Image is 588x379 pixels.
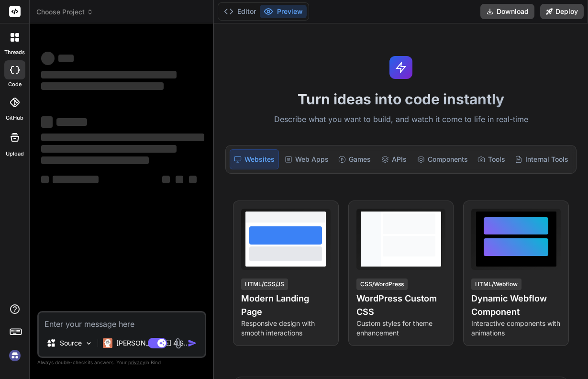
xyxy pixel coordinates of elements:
[260,5,307,18] button: Preview
[220,5,260,18] button: Editor
[173,338,184,349] img: attachment
[41,156,149,164] span: ‌
[230,149,279,169] div: Websites
[162,176,170,183] span: ‌
[356,319,446,338] p: Custom styles for theme enhancement
[334,149,375,169] div: Games
[53,176,99,183] span: ‌
[188,338,197,348] img: icon
[128,359,145,365] span: privacy
[176,176,183,183] span: ‌
[471,279,521,290] div: HTML/Webflow
[85,339,93,347] img: Pick Models
[241,279,288,290] div: HTML/CSS/JS
[189,176,197,183] span: ‌
[241,292,331,319] h4: Modern Landing Page
[41,134,204,141] span: ‌
[471,319,561,338] p: Interactive components with animations
[8,80,22,89] label: code
[474,149,509,169] div: Tools
[4,48,25,56] label: threads
[41,145,177,153] span: ‌
[480,4,534,19] button: Download
[60,338,82,348] p: Source
[356,292,446,319] h4: WordPress Custom CSS
[37,358,206,367] p: Always double-check its answers. Your in Bind
[220,113,582,126] p: Describe what you want to build, and watch it come to life in real-time
[220,90,582,108] h1: Turn ideas into code instantly
[413,149,472,169] div: Components
[377,149,411,169] div: APIs
[241,319,331,338] p: Responsive design with smooth interactions
[281,149,333,169] div: Web Apps
[58,55,74,62] span: ‌
[41,52,55,65] span: ‌
[6,150,24,158] label: Upload
[511,149,572,169] div: Internal Tools
[41,116,53,128] span: ‌
[7,347,23,364] img: signin
[540,4,584,19] button: Deploy
[56,118,87,126] span: ‌
[36,7,93,17] span: Choose Project
[471,292,561,319] h4: Dynamic Webflow Component
[41,176,49,183] span: ‌
[41,71,177,78] span: ‌
[103,338,112,348] img: Claude 4 Sonnet
[116,338,188,348] p: [PERSON_NAME] 4 S..
[6,114,23,122] label: GitHub
[356,279,408,290] div: CSS/WordPress
[41,82,164,90] span: ‌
